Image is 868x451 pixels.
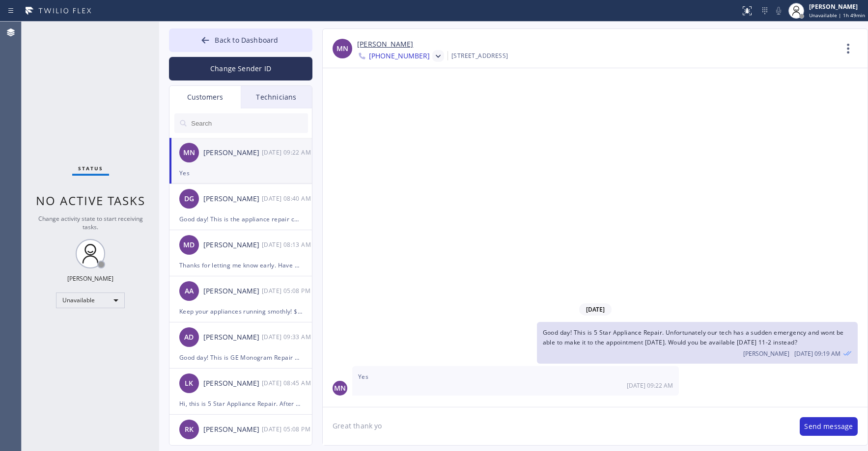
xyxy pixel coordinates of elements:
[67,274,113,283] div: [PERSON_NAME]
[772,4,785,18] button: Mute
[543,328,844,346] span: Good day! This is 5 Star Appliance Repair. Unfortunately our tech has a sudden emergency and wont...
[169,86,241,108] div: Customers
[179,213,302,225] div: Good day! This is the appliance repair company you recently contacted. Unfortunately our phone re...
[179,398,302,409] div: Hi, this is 5 Star Appliance Repair. After double-checking, we unfortunately don’t have a technic...
[334,383,346,394] span: MN
[78,165,103,172] span: Status
[179,306,302,317] div: Keep your appliances running smothly! $25 OFF any appliance repair! Book appointment at [DOMAIN_N...
[36,192,145,209] span: No active tasks
[627,381,673,390] span: [DATE] 09:22 AM
[190,113,308,133] input: Search
[357,39,413,50] a: [PERSON_NAME]
[185,378,193,389] span: LK
[262,424,313,435] div: 09/13/2025 9:08 AM
[241,86,312,108] div: Technicians
[203,424,262,435] div: [PERSON_NAME]
[579,303,612,316] span: [DATE]
[203,239,262,251] div: [PERSON_NAME]
[369,51,430,63] span: [PHONE_NUMBER]
[183,239,195,251] span: MD
[323,407,790,445] textarea: Great thank yo
[215,35,278,45] span: Back to Dashboard
[185,424,194,435] span: RK
[809,2,865,11] div: [PERSON_NAME]
[203,286,262,297] div: [PERSON_NAME]
[262,331,313,343] div: 09/15/2025 9:33 AM
[800,417,858,436] button: Send message
[184,193,194,205] span: DG
[262,193,313,204] div: 09/17/2025 9:40 AM
[203,332,262,343] div: [PERSON_NAME]
[179,167,302,179] div: Yes
[183,147,195,159] span: MN
[38,214,143,231] span: Change activity state to start receiving tasks.
[743,349,789,358] span: [PERSON_NAME]
[203,193,262,205] div: [PERSON_NAME]
[451,50,508,61] div: [STREET_ADDRESS]
[262,377,313,389] div: 09/15/2025 9:45 AM
[262,239,313,250] div: 09/17/2025 9:13 AM
[179,260,302,271] div: Thanks for letting me know early. Have a nice day
[169,28,312,52] button: Back to Dashboard
[262,285,313,296] div: 09/16/2025 9:08 AM
[203,378,262,389] div: [PERSON_NAME]
[262,147,313,158] div: 09/17/2025 9:22 AM
[352,366,679,396] div: 09/17/2025 9:22 AM
[203,147,262,159] div: [PERSON_NAME]
[794,349,840,358] span: [DATE] 09:19 AM
[185,286,194,297] span: AA
[56,292,125,308] div: Unavailable
[809,12,865,19] span: Unavailable | 1h 49min
[184,332,194,343] span: AD
[179,352,302,363] div: Good day! This is GE Monogram Repair Professionals. Unfortunately our tech cant make it [DATE]. W...
[358,372,368,381] span: Yes
[169,57,312,80] button: Change Sender ID
[336,43,348,54] span: MN
[537,322,858,363] div: 09/17/2025 9:19 AM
